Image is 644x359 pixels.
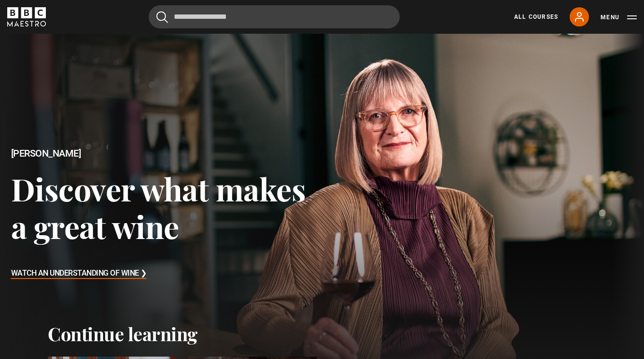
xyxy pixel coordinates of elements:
[156,11,168,23] button: Submit the search query
[514,13,558,21] a: All Courses
[11,148,322,159] h2: [PERSON_NAME]
[11,266,147,281] h3: Watch An Understanding of Wine ❯
[7,7,46,27] svg: BBC Maestro
[149,5,400,28] input: Search
[48,323,596,345] h2: Continue learning
[11,170,322,245] h3: Discover what makes a great wine
[601,13,637,22] button: Toggle navigation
